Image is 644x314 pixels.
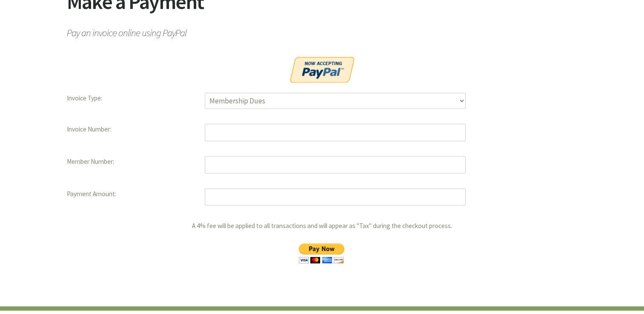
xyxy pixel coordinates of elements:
p: A 4% fee will be applied to all transactions and will appear as "Tax" during the checkout process. [67,220,578,267]
input: PayPal - The safer, easier way to pay online! [291,243,352,263]
dt: Payment Amount [67,188,195,200]
dt: Invoice Type [67,93,195,104]
img: bnr_nowAccepting_150x60.gif [290,57,354,83]
dt: Invoice Number [67,124,195,135]
span: Pay an invoice online using PayPal [67,23,578,38]
dt: Member Number [67,156,195,168]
